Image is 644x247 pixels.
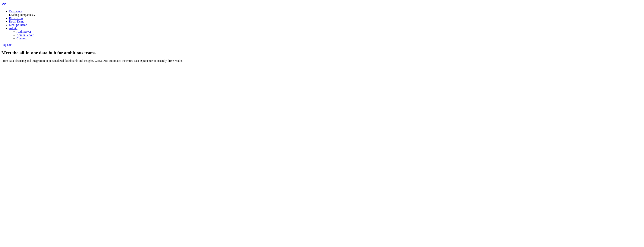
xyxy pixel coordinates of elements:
[9,23,27,26] a: MedSpa Demo
[9,17,23,20] a: B2B Demo
[9,27,17,30] a: Admin
[9,13,642,17] div: Loading companies...
[17,30,31,33] a: Auth Server
[2,43,12,46] a: Log Out
[2,50,642,55] h1: Meet the all-in-one data hub for ambitious teams
[9,10,22,13] a: Customers
[9,20,24,23] a: Retail Demo
[2,59,642,63] p: From data cleansing and integration to personalized dashboards and insights, CorralData automates...
[17,33,33,37] a: Admin Server
[17,37,27,40] a: Connect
